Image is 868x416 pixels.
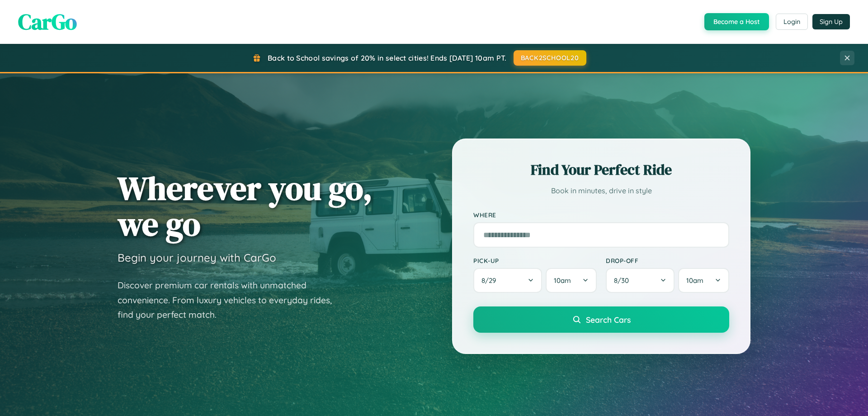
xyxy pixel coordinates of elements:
span: 10am [686,276,703,285]
h1: Wherever you go, we go [118,170,373,242]
button: 8/30 [606,268,675,293]
p: Discover premium car rentals with unmatched convenience. From luxury vehicles to everyday rides, ... [118,278,344,322]
button: Login [776,14,808,30]
h3: Begin your journey with CarGo [118,251,276,264]
span: 10am [554,276,571,285]
button: 10am [546,268,597,293]
label: Drop-off [606,257,729,264]
button: BACK2SCHOOL20 [514,50,586,66]
label: Where [473,211,729,219]
button: Become a Host [704,13,769,30]
button: Sign Up [812,14,850,29]
label: Pick-up [473,257,597,264]
button: Search Cars [473,306,729,333]
h2: Find Your Perfect Ride [473,160,729,180]
span: 8 / 30 [614,276,633,285]
button: 10am [678,268,729,293]
span: Back to School savings of 20% in select cities! Ends [DATE] 10am PT. [268,53,506,62]
button: 8/29 [473,268,542,293]
span: 8 / 29 [481,276,500,285]
p: Book in minutes, drive in style [473,184,729,197]
span: Search Cars [586,315,631,325]
span: CarGo [18,7,77,37]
